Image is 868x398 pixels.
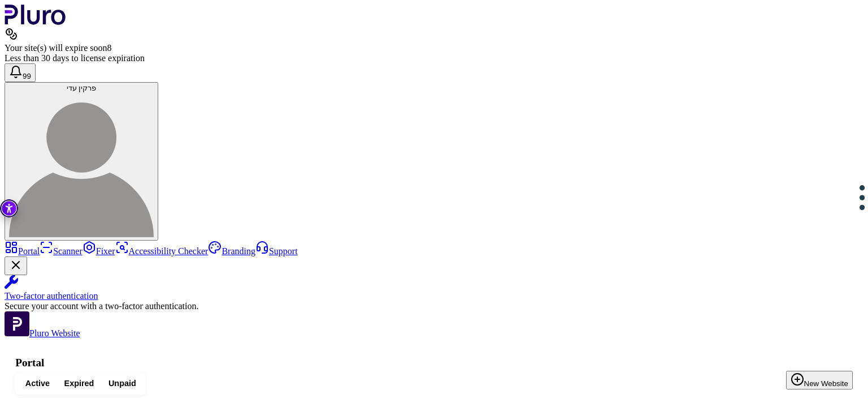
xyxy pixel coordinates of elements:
a: Accessibility Checker [115,246,209,256]
a: Support [255,246,298,256]
div: Less than 30 days to license expiration [5,53,863,63]
div: Your site(s) will expire soon [5,43,863,53]
span: 99 [23,72,31,80]
button: Open notifications, you have 390 new notifications [5,63,36,82]
a: Branding [208,246,255,256]
button: New Website [786,371,853,390]
aside: Sidebar menu [5,241,863,339]
span: Active [25,378,50,389]
a: Logo [5,17,66,27]
span: Expired [64,378,94,389]
a: Portal [5,246,40,256]
button: פרקין עדיפרקין עדי [5,82,158,241]
button: Expired [57,375,101,392]
a: Open Pluro Website [5,328,80,338]
button: Unpaid [101,375,143,392]
span: Unpaid [108,378,136,389]
button: Active [18,375,57,392]
span: פרקין עדי [67,84,97,92]
a: Two-factor authentication [5,275,863,301]
a: Fixer [83,246,115,256]
img: פרקין עדי [9,92,154,237]
div: Two-factor authentication [5,291,863,301]
button: Close Two-factor authentication notification [5,256,27,275]
a: Scanner [40,246,83,256]
span: 8 [107,43,111,53]
div: Secure your account with a two-factor authentication. [5,301,863,311]
h1: Portal [15,357,853,369]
